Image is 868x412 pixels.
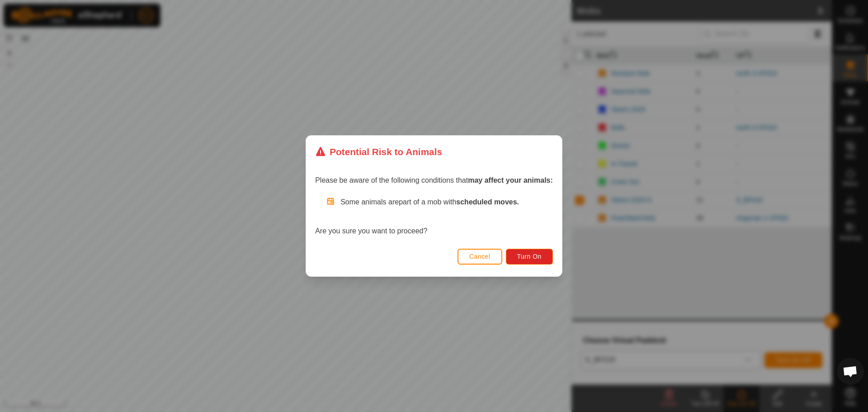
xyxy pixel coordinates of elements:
p: Some animals are [340,197,553,208]
div: Potential Risk to Animals [315,145,442,159]
span: Please be aware of the following conditions that [315,176,553,184]
strong: scheduled moves. [456,198,519,206]
button: Cancel [458,249,502,265]
a: Open chat [837,358,864,385]
strong: may affect your animals: [468,176,553,184]
button: Turn On [506,249,553,265]
div: Are you sure you want to proceed? [315,197,553,237]
span: part of a mob with [399,198,519,206]
span: Turn On [517,253,542,260]
span: Cancel [469,253,491,260]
